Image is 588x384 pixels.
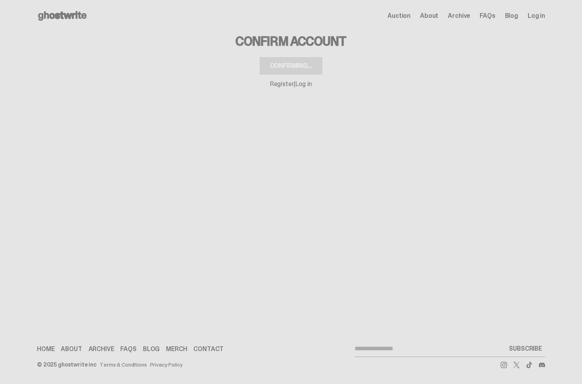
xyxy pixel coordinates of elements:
a: FAQs [480,13,495,19]
h3: Confirm Account [235,35,346,48]
a: About [61,346,82,352]
a: Archive [89,346,114,352]
a: Archive [448,13,470,19]
a: Register [270,80,294,88]
a: Merch [166,346,187,352]
a: Log in [528,13,545,19]
a: Log in [295,80,312,88]
a: Contact [193,346,224,352]
a: Terms & Conditions [100,362,147,367]
a: FAQs [120,346,136,352]
button: SUBSCRIBE [506,341,545,357]
div: © 2025 ghostwrite inc [37,362,96,367]
a: Home [37,346,54,352]
a: Blog [143,346,160,352]
a: Privacy Policy [150,362,183,367]
a: Blog [505,13,518,19]
a: Auction [388,13,411,19]
p: | [270,81,312,87]
a: About [420,13,438,19]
